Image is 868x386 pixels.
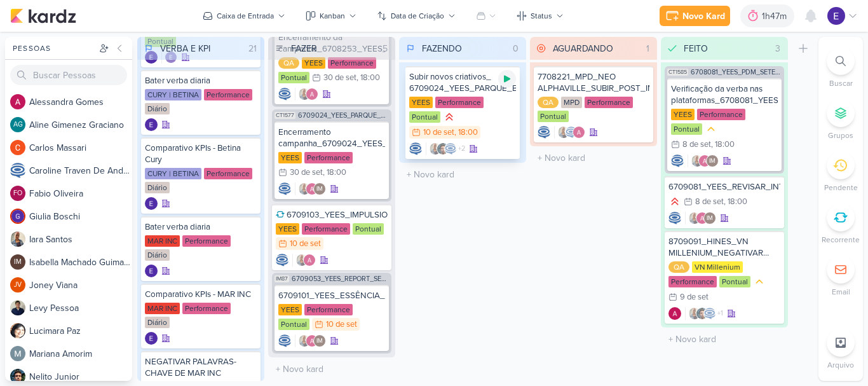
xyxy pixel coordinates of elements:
div: Comparativo KPIs - MAR INC [145,289,257,300]
input: + Novo kard [271,360,393,378]
div: Performance [668,276,717,287]
div: Pontual [671,123,702,135]
div: G i u l i a B o s c h i [29,210,132,223]
img: Nelito Junior [437,142,449,155]
p: IM [316,186,323,193]
img: Iara Santos [557,126,570,139]
img: Eduardo Quaresma [145,118,158,131]
div: CURY | BETINA [145,89,201,100]
p: AG [13,121,23,128]
img: Mariana Amorim [10,346,25,361]
div: Criador(a): Caroline Traven De Andrade [278,334,291,347]
p: Arquivo [827,359,854,371]
img: Iara Santos [688,212,701,224]
img: Carlos Massari [10,140,25,155]
img: Alessandra Gomes [698,155,711,167]
div: Performance [204,168,252,179]
img: Caroline Traven De Andrade [668,212,681,224]
img: Caroline Traven De Andrade [278,334,291,347]
img: Iara Santos [10,231,25,247]
img: Alessandra Gomes [573,126,585,139]
input: + Novo kard [402,165,524,184]
div: Performance [302,223,350,235]
div: Prioridade Alta [668,195,681,208]
div: YEES [409,97,433,108]
div: Criador(a): Eduardo Quaresma [145,197,158,210]
img: Caroline Traven De Andrade [444,142,457,155]
div: Criador(a): Caroline Traven De Andrade [668,212,681,224]
div: Criador(a): Caroline Traven De Andrade [409,142,422,155]
div: Colaboradores: Iara Santos, Nelito Junior, Caroline Traven De Andrade, Alessandra Gomes [685,307,723,320]
div: Pontual [538,111,569,122]
div: MAR INC [145,235,180,247]
div: 9 de set [680,293,709,301]
img: Alessandra Gomes [306,88,318,100]
div: Diário [145,103,170,114]
img: Alessandra Gomes [668,307,681,320]
img: Iara Santos [429,142,442,155]
div: NEGATIVAR PALAVRAS-CHAVE DE MAR INC [145,356,257,379]
div: J o n e y V i a n a [29,279,132,292]
div: Isabella Machado Guimarães [313,183,326,195]
img: Iara Santos [295,254,308,266]
img: Caroline Traven De Andrade [276,254,288,266]
div: Performance [182,303,231,314]
div: Performance [182,235,231,247]
div: 10 de set [423,128,454,137]
div: Criador(a): Eduardo Quaresma [145,332,158,345]
img: Eduardo Quaresma [827,7,845,25]
div: Prioridade Alta [443,111,456,123]
div: Colaboradores: Iara Santos, Alessandra Gomes, Isabella Machado Guimarães [685,212,716,224]
div: 3 [770,42,785,55]
div: Joney Viana [10,277,25,293]
div: Performance [585,97,633,108]
div: N e l i t o J u n i o r [29,370,132,383]
div: Diário [145,249,170,261]
p: IM [316,338,323,345]
div: QA [538,97,559,108]
div: Criador(a): Eduardo Quaresma [145,118,158,131]
div: Performance [304,152,353,163]
div: Comparativo KPIs - Betina Cury [145,142,257,165]
img: Alessandra Gomes [306,334,318,347]
img: Alessandra Gomes [696,212,709,224]
div: A l i n e G i m e n e z G r a c i a n o [29,118,132,132]
div: Colaboradores: Iara Santos, Alessandra Gomes [292,254,316,266]
div: 6709101_YEES_ESSÊNCIA_CAMPOLIM_PAUSAR_VIDEO_NARRADO [278,290,385,301]
span: CT1585 [667,69,688,76]
img: Eduardo Quaresma [145,265,158,277]
div: Prioridade Média [753,275,766,288]
div: 7708221_MPD_NEO ALPHAVILLE_SUBIR_POST_IMPULSIONAMENTO_META_ADS [538,71,649,94]
button: Novo Kard [660,6,730,26]
div: Criador(a): Caroline Traven De Andrade [276,254,288,266]
div: 8709091_HINES_VN MILLENIUM_NEGATIVAR PALAVRAS BAIRROS [668,236,780,259]
div: Encerramento campanha_6709024_YEES_PARQUE_BUENA_VISTA_NOVA_CAMPANHA_TEASER_META [278,127,385,149]
div: Isabella Machado Guimarães [313,334,326,347]
input: + Novo kard [532,149,654,167]
img: Caroline Traven De Andrade [703,307,716,320]
div: MPD [561,97,582,108]
span: 6708081_YEES_PDM_SETEMBRO [691,69,782,76]
p: FO [13,190,22,197]
span: 6709053_YEES_REPORT_SEMANAL_09.09_MARKETING [292,275,389,282]
img: Eduardo Quaresma [145,332,158,345]
div: , 18:00 [454,128,478,137]
div: Colaboradores: Iara Santos, Nelito Junior, Caroline Traven De Andrade, Alessandra Gomes, Isabella... [426,142,465,155]
input: + Novo kard [663,330,785,348]
div: YEES [278,152,302,163]
div: Colaboradores: Iara Santos, Alessandra Gomes [295,88,318,100]
img: Lucimara Paz [10,323,25,338]
div: Pessoas [10,43,97,54]
div: , 18:00 [323,169,346,177]
p: Email [832,286,850,298]
p: Pendente [824,182,858,193]
div: Colaboradores: Iara Santos, Alessandra Gomes, Isabella Machado Guimarães [295,183,326,195]
div: , 18:00 [711,141,735,149]
img: Caroline Traven De Andrade [10,163,25,178]
div: Bater verba diaria [145,75,257,86]
div: I a r a S a n t o s [29,233,132,246]
div: Isabella Machado Guimarães [703,212,716,224]
div: Colaboradores: Iara Santos, Alessandra Gomes, Isabella Machado Guimarães [295,334,326,347]
p: IM [707,216,713,222]
div: Fabio Oliveira [10,186,25,201]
